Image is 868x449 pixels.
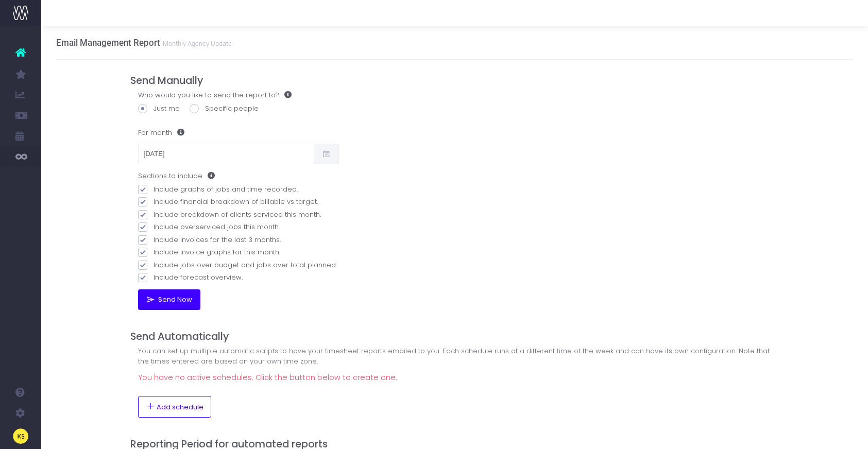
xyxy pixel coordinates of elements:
[138,272,339,283] label: Include forecast overview.
[138,123,184,143] label: For month
[190,103,259,114] label: Specific people
[138,346,772,366] div: You can set up multiple automatic scripts to have your timesheet reports emailed to you. Each sch...
[138,184,339,195] label: Include graphs of jobs and time recorded.
[138,247,339,257] label: Include invoice graphs for this month.
[138,210,339,220] label: Include breakdown of clients serviced this month.
[138,197,339,207] label: Include financial breakdown of billable vs target.
[157,403,203,411] span: Add schedule
[130,75,779,87] h4: Send Manually
[138,235,339,245] label: Include invoices for the last 3 months.
[138,144,314,164] input: Select date
[130,331,779,342] h4: Send Automatically
[56,38,232,48] h3: Email Management Report
[138,103,180,114] label: Just me
[138,171,215,181] label: Sections to include
[138,371,397,384] p: You have no active schedules. Click the button below to create one.
[138,90,292,100] label: Who would you like to send the report to?
[160,38,232,48] small: Monthly Agency Update
[138,222,339,232] label: Include overserviced jobs this month.
[138,260,339,270] label: Include jobs over budget and jobs over total planned.
[155,296,193,304] span: Send Now
[13,428,28,444] img: images/default_profile_image.png
[138,289,200,310] button: Send Now
[138,396,212,418] button: Add schedule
